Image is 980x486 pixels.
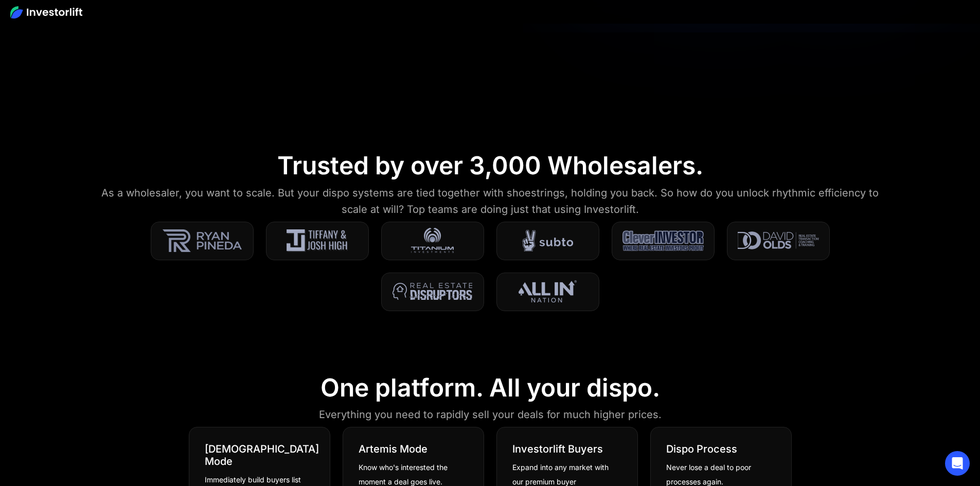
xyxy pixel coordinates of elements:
div: Trusted by over 3,000 Wholesalers. [277,151,703,181]
div: [DEMOGRAPHIC_DATA] Mode [205,443,319,467]
div: Investorlift Buyers [512,443,603,455]
div: Open Intercom Messenger [945,451,970,476]
div: Artemis Mode [359,443,427,455]
div: One platform. All your dispo. [320,373,660,403]
div: Dispo Process [666,443,737,455]
div: Everything you need to rapidly sell your deals for much higher prices. [319,406,662,423]
div: As a wholesaler, you want to scale. But your dispo systems are tied together with shoestrings, ho... [98,185,882,218]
